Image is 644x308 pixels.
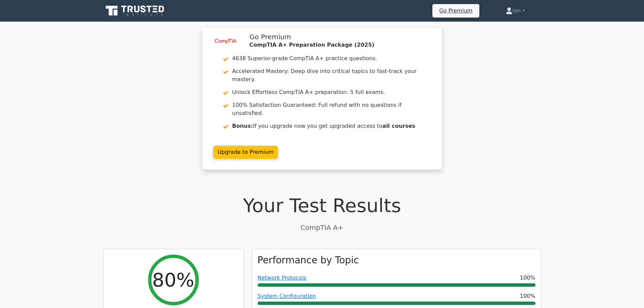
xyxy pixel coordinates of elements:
h2: 80% [152,268,194,291]
a: Upgrade to Premium [213,146,278,159]
span: 100% [520,292,535,300]
span: 100% [520,274,535,282]
a: Ion [490,4,541,18]
h1: Your Test Results [103,194,541,217]
a: System Configuration [258,293,316,299]
p: CompTIA A+ [103,222,541,233]
a: Network Protocols [258,275,307,281]
a: Go Premium [435,6,476,15]
h3: Performance by Topic [258,255,359,266]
